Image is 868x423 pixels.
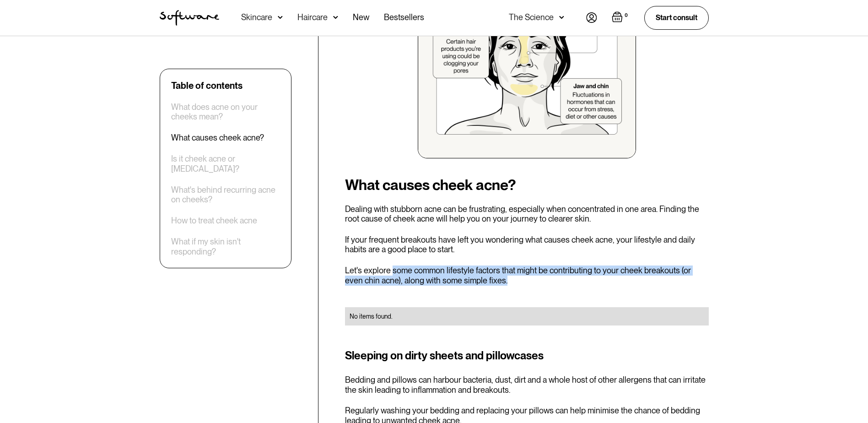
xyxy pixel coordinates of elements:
[644,6,709,29] a: Start consult
[171,133,264,143] a: What causes cheek acne?
[171,102,280,122] a: What does acne on your cheeks mean?
[612,11,630,24] a: Open empty cart
[509,13,554,22] div: The Science
[160,10,219,26] a: home
[333,13,338,22] img: arrow down
[623,11,630,20] div: 0
[171,216,257,226] a: How to treat cheek acne
[350,312,704,321] div: No items found.
[171,80,243,91] div: Table of contents
[171,154,280,174] a: Is it cheek acne or [MEDICAL_DATA]?
[345,235,709,255] p: If your frequent breakouts have left you wondering what causes cheek acne, your lifestyle and dai...
[345,375,709,395] p: Bedding and pillows can harbour bacteria, dust, dirt and a whole host of other allergens that can...
[345,266,709,285] p: Let's explore some common lifestyle factors that might be contributing to your cheek breakouts (o...
[345,177,709,193] h2: What causes cheek acne?
[241,13,272,22] div: Skincare
[171,185,280,205] a: What's behind recurring acne on cheeks?
[160,10,219,26] img: Software Logo
[345,347,709,364] h3: Sleeping on dirty sheets and pillowcases
[297,13,328,22] div: Haircare
[171,237,280,257] a: What if my skin isn't responding?
[345,204,709,224] p: Dealing with stubborn acne can be frustrating, especially when concentrated in one area. Finding ...
[559,13,564,22] img: arrow down
[278,13,283,22] img: arrow down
